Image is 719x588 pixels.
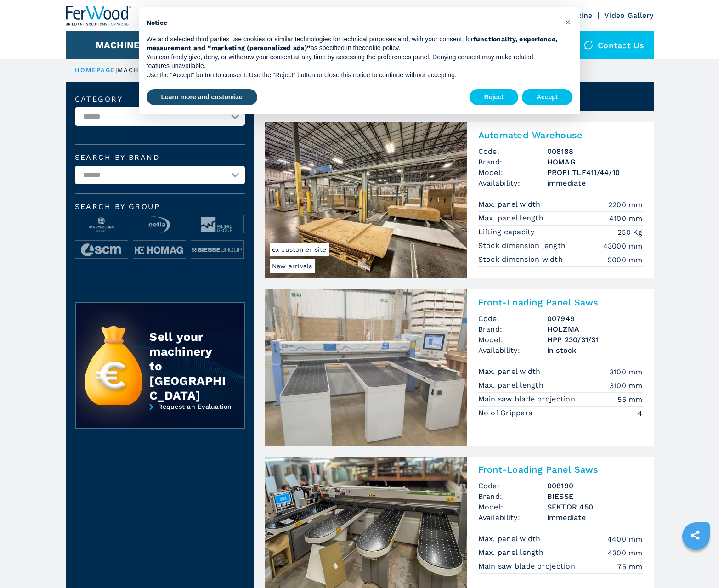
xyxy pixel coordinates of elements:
[147,89,257,106] button: Learn more and customize
[478,394,578,404] p: Main saw blade projection
[547,345,643,356] span: in stock
[522,89,573,106] button: Accept
[478,512,547,523] span: Availability:
[547,481,643,491] h3: 008190
[478,199,543,209] p: Max. panel width
[547,157,643,167] h3: HOMAG
[478,334,547,345] span: Model:
[547,512,643,523] span: immediate
[191,241,243,259] img: image
[147,35,558,53] p: We and selected third parties use cookies or similar technologies for technical purposes and, wit...
[617,394,642,405] em: 55 mm
[478,313,547,324] span: Code:
[547,313,643,324] h3: 007949
[147,71,558,80] p: Use the “Accept” button to consent. Use the “Reject” button or close this notice to continue with...
[478,241,568,251] p: Stock dimension length
[75,215,128,234] img: image
[547,167,643,178] h3: PROFI TLF411/44/10
[478,491,547,502] span: Brand:
[115,67,117,73] span: |
[478,254,566,265] p: Stock dimension width
[617,561,642,572] em: 75 mm
[478,548,546,558] p: Max. panel length
[684,524,707,547] a: sharethis
[478,324,547,334] span: Brand:
[478,157,547,167] span: Brand:
[603,241,643,251] em: 43000 mm
[478,227,537,237] p: Lifting capacity
[265,122,467,278] img: Automated Warehouse HOMAG PROFI TLF411/44/10
[270,243,329,256] span: ex customer site
[265,289,467,446] img: Front-Loading Panel Saws HOLZMA HPP 230/31/31
[617,227,643,237] em: 250 Kg
[147,35,558,52] strong: functionality, experience, measurement and “marketing (personalized ads)”
[610,380,643,391] em: 3100 mm
[133,215,186,234] img: image
[270,259,315,273] span: New arrivals
[575,31,654,59] div: Contact us
[565,17,571,28] span: ×
[66,6,132,26] img: Ferwood
[478,213,546,223] p: Max. panel length
[547,502,643,512] h3: SEKTOR 450
[96,40,146,51] button: Machines
[547,491,643,502] h3: BIESSE
[478,408,535,418] p: No of Grippers
[547,324,643,334] h3: HOLZMA
[147,18,558,28] h2: Notice
[75,96,245,103] label: Category
[75,154,245,161] label: Search by brand
[478,130,643,141] h2: Automated Warehouse
[607,534,643,544] em: 4400 mm
[547,178,643,188] span: immediate
[470,89,518,106] button: Reject
[547,146,643,157] h3: 008188
[265,122,654,278] a: Automated Warehouse HOMAG PROFI TLF411/44/10New arrivalsex customer siteAutomated WarehouseCode:0...
[584,40,593,50] img: Contact us
[607,254,643,265] em: 9000 mm
[265,289,654,446] a: Front-Loading Panel Saws HOLZMA HPP 230/31/31Front-Loading Panel SawsCode:007949Brand:HOLZMAModel...
[75,67,116,73] a: HOMEPAGE
[604,11,653,20] a: Video Gallery
[118,66,157,74] p: machines
[478,146,547,157] span: Code:
[147,53,558,71] p: You can freely give, deny, or withdraw your consent at any time by accessing the preferences pane...
[547,334,643,345] h3: HPP 230/31/31
[75,203,245,210] span: Search by group
[608,548,643,558] em: 4300 mm
[478,534,543,544] p: Max. panel width
[478,367,543,377] p: Max. panel width
[478,481,547,491] span: Code:
[478,464,643,475] h2: Front-Loading Panel Saws
[133,241,186,259] img: image
[561,15,576,29] button: Close this notice
[191,215,243,234] img: image
[610,367,643,377] em: 3100 mm
[638,408,642,418] em: 4
[149,329,226,403] div: Sell your machinery to [GEOGRAPHIC_DATA]
[478,345,547,356] span: Availability:
[478,167,547,178] span: Model:
[478,561,578,571] p: Main saw blade projection
[608,199,643,210] em: 2200 mm
[478,502,547,512] span: Model:
[478,297,643,308] h2: Front-Loading Panel Saws
[478,380,546,390] p: Max. panel length
[478,178,547,188] span: Availability:
[680,547,712,581] iframe: Chat
[609,213,643,224] em: 4100 mm
[75,241,128,259] img: image
[75,403,245,436] a: Request an Evaluation
[362,44,398,51] a: cookie policy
